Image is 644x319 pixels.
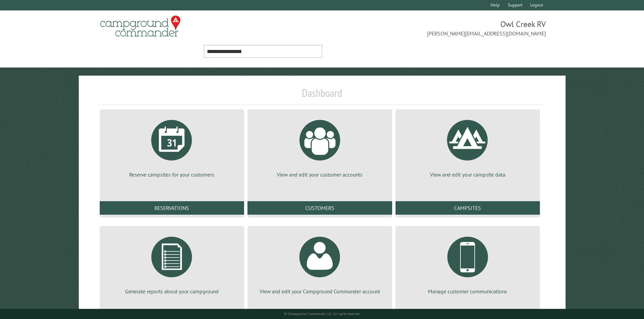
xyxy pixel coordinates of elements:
[108,288,236,295] p: Generate reports about your campground
[108,171,236,178] p: Reserve campsites for your customers
[98,86,546,105] h1: Dashboard
[404,232,532,295] a: Manage customer communications
[100,201,244,215] a: Reservations
[256,115,384,178] a: View and edit your customer accounts
[404,115,532,178] a: View and edit your campsite data
[404,288,532,295] p: Manage customer communications
[256,171,384,178] p: View and edit your customer accounts
[108,115,236,178] a: Reserve campsites for your customers
[247,201,392,215] a: Customers
[322,19,546,37] span: Owl Creek RV [PERSON_NAME][EMAIL_ADDRESS][DOMAIN_NAME]
[256,288,384,295] p: View and edit your Campground Commander account
[108,232,236,295] a: Generate reports about your campground
[98,13,183,39] img: Campground Commander
[256,232,384,295] a: View and edit your Campground Commander account
[404,171,532,178] p: View and edit your campsite data
[284,312,360,316] small: © Campground Commander LLC. All rights reserved.
[396,201,540,215] a: Campsites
